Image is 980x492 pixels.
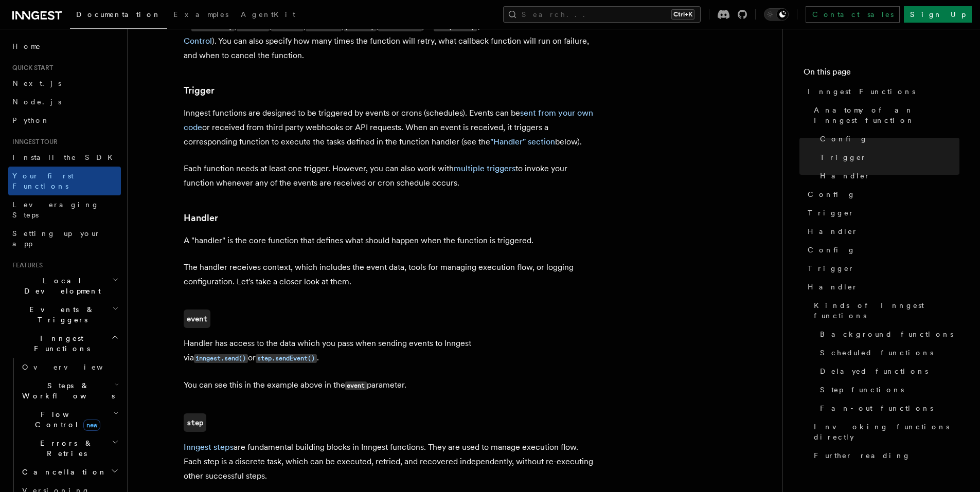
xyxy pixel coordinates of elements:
button: Steps & Workflows [18,376,121,405]
a: Background functions [816,325,959,343]
span: Quick start [8,64,53,72]
code: idempotency [434,23,477,31]
span: Local Development [8,276,112,296]
a: Invoking functions directly [810,417,959,446]
span: Handler [808,226,858,236]
a: Setting up your app [8,224,121,253]
code: batchEvents [378,23,421,31]
p: Handler has access to the data which you pass when sending events to Inngest via or . [184,336,595,366]
span: Trigger [808,263,854,274]
a: Inngest Functions [804,82,959,101]
span: Scheduled functions [820,348,933,358]
a: Config [804,241,959,259]
a: Trigger [816,148,959,167]
span: AgentKit [241,10,295,19]
a: Config [816,130,959,148]
span: Step functions [820,385,904,395]
a: Your first Functions [8,167,121,195]
kbd: Ctrl+K [671,9,694,20]
a: step [184,413,206,432]
a: "Handler" section [490,137,555,147]
span: Further reading [814,450,911,461]
code: priority [344,23,376,31]
span: Documentation [76,10,161,19]
span: Your first Functions [12,172,74,190]
span: Handler [808,282,858,292]
span: Leveraging Steps [12,201,99,219]
p: You can see this in the example above in the parameter. [184,378,595,393]
span: Config [808,245,856,255]
a: sent from your own code [184,108,593,132]
button: Inngest Functions [8,329,121,358]
a: Leveraging Steps [8,195,121,224]
button: Cancellation [18,463,121,481]
p: are fundamental building blocks in Inngest functions. They are used to manage execution flow. Eac... [184,440,595,483]
a: Handler [804,222,959,241]
span: Install the SDK [12,153,119,161]
a: Step functions [816,380,959,399]
span: Overview [22,363,128,371]
button: Search...Ctrl+K [503,6,701,23]
a: Sign Up [904,6,972,23]
a: Trigger [804,204,959,222]
a: multiple triggers [454,163,515,173]
a: Examples [167,3,235,28]
span: Node.js [12,98,61,106]
code: concurrency [191,23,235,31]
span: Setting up your app [12,229,101,248]
span: Config [820,134,868,144]
a: Trigger [184,83,215,98]
a: Kinds of Inngest functions [810,296,959,325]
span: Steps & Workflows [18,380,115,401]
button: Toggle dark mode [764,8,789,21]
span: Kinds of Inngest functions [814,300,959,321]
a: inngest.send() [194,353,248,362]
span: new [83,420,100,431]
span: Trigger [820,152,867,162]
span: Events & Triggers [8,304,112,325]
a: Further reading [810,446,959,465]
code: step.sendEvent() [256,354,317,363]
h4: On this page [804,66,959,82]
button: Flow Controlnew [18,405,121,434]
span: Background functions [820,329,953,339]
a: Home [8,37,121,56]
button: Errors & Retries [18,434,121,463]
a: Inngest steps [184,442,234,452]
p: Each function needs at least one trigger. However, you can also work with to invoke your function... [184,161,595,190]
span: Inngest Functions [808,86,915,97]
span: Fan-out functions [820,403,933,413]
span: Handler [820,171,870,181]
span: Flow Control [18,409,113,430]
a: AgentKit [235,3,301,28]
span: Next.js [12,79,61,87]
a: Trigger [804,259,959,278]
a: Python [8,111,121,130]
a: Delayed functions [816,362,959,380]
code: inngest.send() [194,354,248,363]
span: Invoking functions directly [814,422,959,442]
a: event [184,309,210,328]
p: Inngest functions are designed to be triggered by events or crons (schedules). Events can be or r... [184,106,595,149]
p: A "handler" is the core function that defines what should happen when the function is triggered. [184,233,595,248]
a: step.sendEvent() [256,353,317,362]
a: Scheduled functions [816,343,959,362]
span: Home [12,41,41,51]
span: Config [808,189,856,199]
a: Flow Control [184,21,560,46]
span: Errors & Retries [18,438,112,459]
code: rateLimit [306,23,342,31]
span: Trigger [808,208,854,218]
p: The handler receives context, which includes the event data, tools for managing execution flow, o... [184,260,595,289]
a: Contact sales [806,6,900,23]
span: Examples [173,10,228,19]
a: Handler [184,211,218,225]
a: Config [804,185,959,204]
code: throttle [237,23,269,31]
span: Features [8,261,43,269]
span: Inngest tour [8,138,58,146]
a: Next.js [8,74,121,93]
span: Anatomy of an Inngest function [814,105,959,125]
